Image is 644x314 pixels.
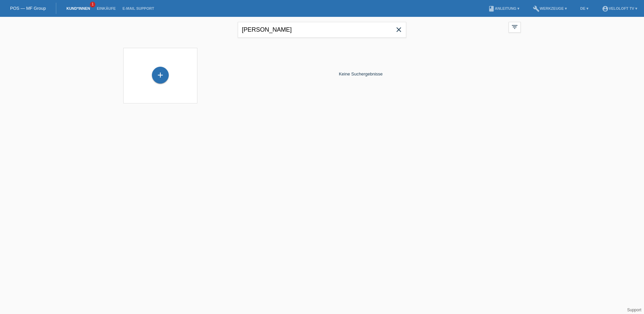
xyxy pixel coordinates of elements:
input: Suche... [238,22,406,38]
div: Kund*in hinzufügen [152,69,168,81]
a: buildWerkzeuge ▾ [529,6,570,10]
a: POS — MF Group [10,6,46,11]
i: build [533,5,540,12]
span: 1 [90,2,95,7]
a: account_circleVeloLoft TV ▾ [599,6,641,10]
a: Einkäufe [93,6,119,10]
i: close [395,26,403,34]
i: account_circle [602,5,609,12]
a: Kund*innen [63,6,93,10]
div: Keine Suchergebnisse [201,44,521,103]
a: Support [627,308,641,312]
i: book [488,5,495,12]
a: E-Mail Support [119,6,158,10]
i: filter_list [511,23,518,31]
a: bookAnleitung ▾ [485,6,523,10]
a: DE ▾ [577,6,592,10]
